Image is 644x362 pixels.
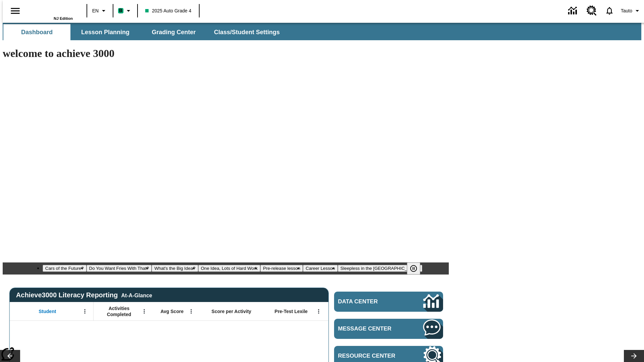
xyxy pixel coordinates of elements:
[16,291,152,299] span: Achieve3000 Literacy Reporting
[621,7,632,14] span: Tauto
[303,265,337,272] button: Slide 6 Career Lesson
[583,2,601,20] a: Resource Center, Will open in new tab
[29,2,73,20] div: Home
[97,305,141,317] span: Activities Completed
[152,265,198,272] button: Slide 3 What's the Big Idea?
[72,24,139,40] button: Lesson Planning
[407,262,427,275] div: Pause
[338,265,423,272] button: Slide 7 Sleepless in the Animal Kingdom
[338,325,403,332] span: Message Center
[39,308,56,314] span: Student
[407,262,420,275] button: Pause
[338,298,401,305] span: Data Center
[145,7,192,14] span: 2025 Auto Grade 4
[212,308,252,314] span: Score per Activity
[115,5,135,17] button: Boost Class color is mint green. Change class color
[260,265,303,272] button: Slide 5 Pre-release lesson
[54,16,73,20] span: NJ Edition
[214,28,280,36] span: Class/Student Settings
[3,23,641,40] div: SubNavbar
[43,265,87,272] button: Slide 1 Cars of the Future?
[3,24,70,40] button: Dashboard
[5,1,25,21] button: Open side menu
[601,2,618,19] a: Notifications
[618,5,644,17] button: Profile/Settings
[3,24,286,40] div: SubNavbar
[334,292,443,312] a: Data Center
[152,28,196,36] span: Grading Center
[92,7,99,14] span: EN
[334,319,443,339] a: Message Center
[338,353,403,359] span: Resource Center
[21,28,53,36] span: Dashboard
[89,5,111,17] button: Language: EN, Select a language
[160,308,183,314] span: Avg Score
[209,24,285,40] button: Class/Student Settings
[198,265,260,272] button: Slide 4 One Idea, Lots of Hard Work
[87,265,152,272] button: Slide 2 Do You Want Fries With That?
[121,291,152,299] div: At-A-Glance
[80,306,90,316] button: Open Menu
[186,306,196,316] button: Open Menu
[140,24,207,40] button: Grading Center
[139,306,149,316] button: Open Menu
[3,47,449,60] h1: welcome to achieve 3000
[624,350,644,362] button: Lesson carousel, Next
[119,6,122,15] span: B
[81,28,129,36] span: Lesson Planning
[29,3,73,16] a: Home
[564,2,583,20] a: Data Center
[314,306,324,316] button: Open Menu
[275,308,308,314] span: Pre-Test Lexile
